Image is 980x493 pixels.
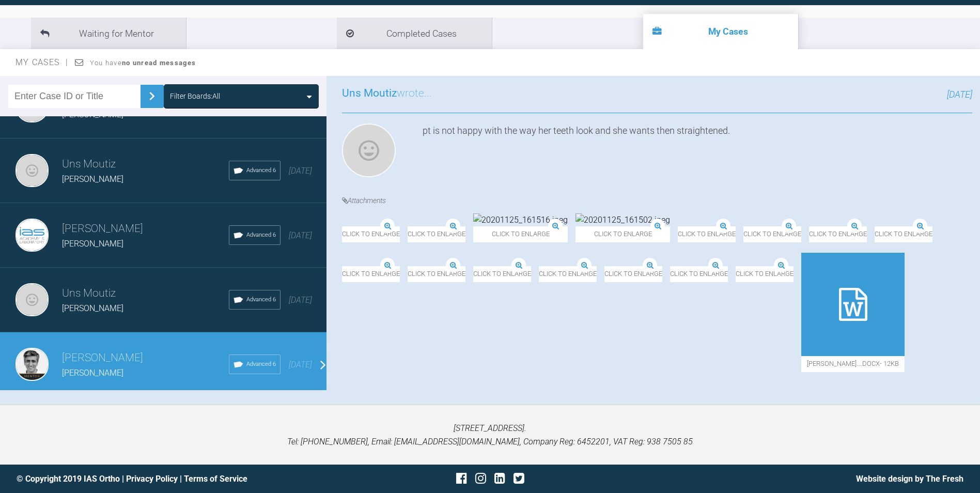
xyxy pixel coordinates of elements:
img: Leah Taylor [15,219,49,252]
a: Terms of Service [184,474,247,484]
span: [DATE] [947,89,972,100]
input: Enter Case ID or Title [8,85,141,108]
a: Website design by The Fresh [856,474,963,484]
h3: wrote... [342,85,432,102]
img: Asif Chatoo [15,348,49,381]
span: [DATE] [289,360,312,369]
span: Click to enlarge [473,226,568,242]
span: [PERSON_NAME] [62,174,123,184]
span: [DATE] [289,166,312,176]
span: [DATE] [289,230,312,240]
span: You have [90,59,196,67]
span: Uns Moutiz [342,87,397,99]
span: [PERSON_NAME] [62,303,123,313]
a: Privacy Policy [126,474,178,484]
span: Click to enlarge [678,226,736,242]
img: 20201125_161516.jpeg [473,213,568,227]
span: Click to enlarge [875,226,932,242]
img: chevronRight.28bd32b0.svg [144,88,160,104]
li: Completed Cases [337,18,492,49]
span: Click to enlarge [342,266,400,282]
span: [PERSON_NAME] [62,239,123,249]
span: [DATE] [289,295,312,305]
span: Click to enlarge [408,266,465,282]
span: Advanced 6 [246,230,276,240]
p: [STREET_ADDRESS]. Tel: [PHONE_NUMBER], Email: [EMAIL_ADDRESS][DOMAIN_NAME], Company Reg: 6452201,... [17,422,963,448]
span: Click to enlarge [575,226,670,242]
li: My Cases [643,14,798,49]
span: [PERSON_NAME] [62,368,123,378]
span: Advanced 6 [246,295,276,304]
img: Uns Moutiz [15,283,49,316]
span: My Cases [15,57,69,67]
span: Click to enlarge [604,266,662,282]
img: Uns Moutiz [15,154,49,187]
div: pt is not happy with the way her teeth look and she wants then straightened. [423,124,972,181]
h3: Uns Moutiz [62,156,229,173]
span: Advanced 6 [246,360,276,369]
h3: Uns Moutiz [62,285,229,302]
li: Waiting for Mentor [31,18,186,49]
span: Click to enlarge [736,266,794,282]
h3: [PERSON_NAME] [62,220,229,238]
span: [PERSON_NAME]….docx - 12KB [801,356,905,372]
h3: [PERSON_NAME] [62,349,229,367]
span: Click to enlarge [670,266,728,282]
span: Click to enlarge [408,226,465,242]
img: Uns Moutiz [342,124,396,177]
img: 20201125_161502.jpeg [575,213,670,227]
h4: Attachments [342,195,972,206]
span: Advanced 6 [246,166,276,175]
span: Click to enlarge [473,266,531,282]
span: Click to enlarge [342,226,400,242]
span: Click to enlarge [809,226,867,242]
div: Filter Boards: All [170,90,220,102]
strong: no unread messages [122,59,196,67]
span: Click to enlarge [539,266,597,282]
span: Click to enlarge [743,226,801,242]
div: © Copyright 2019 IAS Ortho | | [17,472,332,486]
